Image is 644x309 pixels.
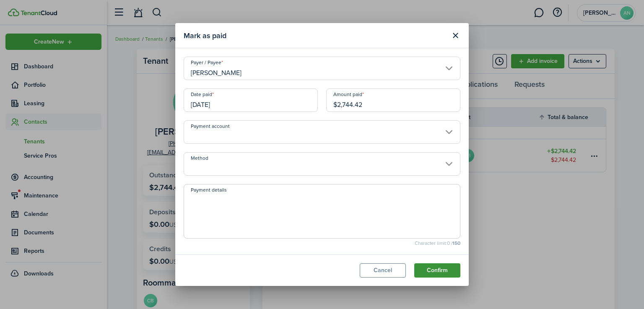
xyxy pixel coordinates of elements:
input: Select a payer / payee [184,57,460,80]
button: Confirm [414,263,460,278]
button: Cancel [360,263,406,278]
input: 0.00 [326,88,460,112]
button: Close modal [448,29,462,43]
b: 150 [452,239,460,247]
input: mm/dd/yyyy [184,88,318,112]
modal-title: Mark as paid [184,27,446,44]
small: Character limit: 0 / [184,241,460,246]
